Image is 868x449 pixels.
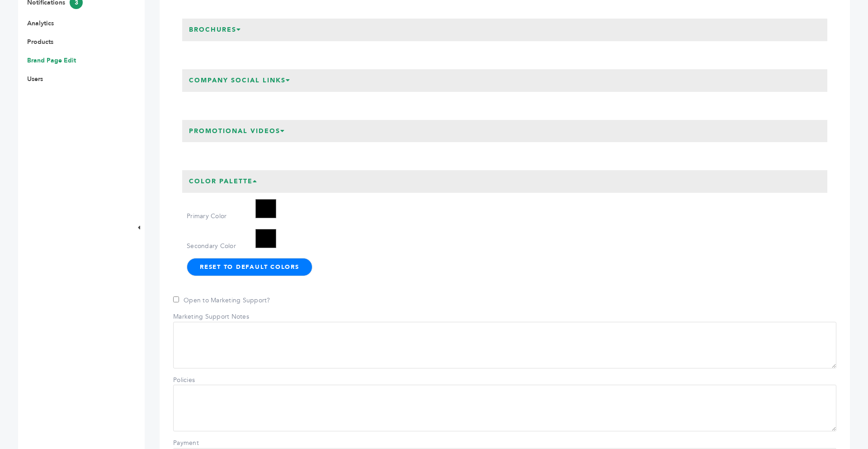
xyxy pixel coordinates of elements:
[173,376,236,385] label: Policies
[173,439,236,448] label: Payment
[173,296,270,305] label: Open to Marketing Support?
[182,19,248,41] h3: Brochures
[173,296,179,302] input: Open to Marketing Support?
[187,242,250,251] label: Secondary Color
[173,312,249,321] label: Marketing Support Notes
[27,38,53,46] a: Products
[27,56,76,65] a: Brand Page Edit
[182,69,297,92] h3: Company Social Links
[182,120,292,143] h3: Promotional Videos
[182,170,264,193] h3: Color Palette
[27,19,54,28] a: Analytics
[187,212,250,221] label: Primary Color
[187,258,312,276] button: Reset to Default Colors
[27,75,43,83] a: Users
